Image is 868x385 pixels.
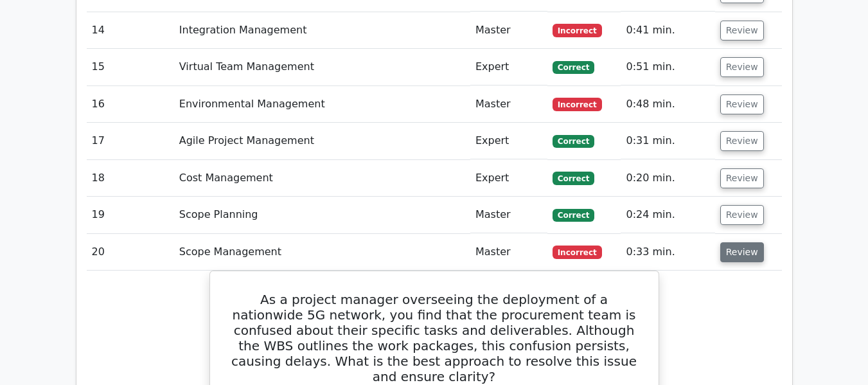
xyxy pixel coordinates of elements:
span: Correct [553,209,594,222]
td: Cost Management [174,160,470,197]
td: Environmental Management [174,86,470,123]
td: Virtual Team Management [174,49,470,85]
td: 14 [87,12,174,49]
td: Expert [470,160,547,197]
td: 17 [87,123,174,159]
td: Agile Project Management [174,123,470,159]
button: Review [720,168,764,188]
span: Correct [553,135,594,148]
td: 15 [87,49,174,85]
td: 18 [87,160,174,197]
span: Correct [553,61,594,74]
button: Review [720,205,764,225]
td: 20 [87,234,174,271]
button: Review [720,94,764,114]
td: Expert [470,49,547,85]
td: 0:41 min. [621,12,714,49]
td: Scope Planning [174,197,470,233]
button: Review [720,131,764,151]
span: Incorrect [553,246,602,258]
td: Integration Management [174,12,470,49]
td: 16 [87,86,174,123]
button: Review [720,21,764,40]
td: Master [470,12,547,49]
span: Incorrect [553,24,602,37]
td: 0:20 min. [621,160,714,197]
td: 0:24 min. [621,197,714,233]
td: 0:31 min. [621,123,714,159]
td: 0:48 min. [621,86,714,123]
td: Scope Management [174,234,470,271]
td: 19 [87,197,174,233]
td: Master [470,86,547,123]
span: Incorrect [553,98,602,111]
button: Review [720,242,764,262]
td: Master [470,234,547,271]
td: 0:33 min. [621,234,714,271]
button: Review [720,57,764,77]
span: Correct [553,172,594,184]
td: Master [470,197,547,233]
td: 0:51 min. [621,49,714,85]
h5: As a project manager overseeing the deployment of a nationwide 5G network, you find that the proc... [226,292,643,384]
td: Expert [470,123,547,159]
